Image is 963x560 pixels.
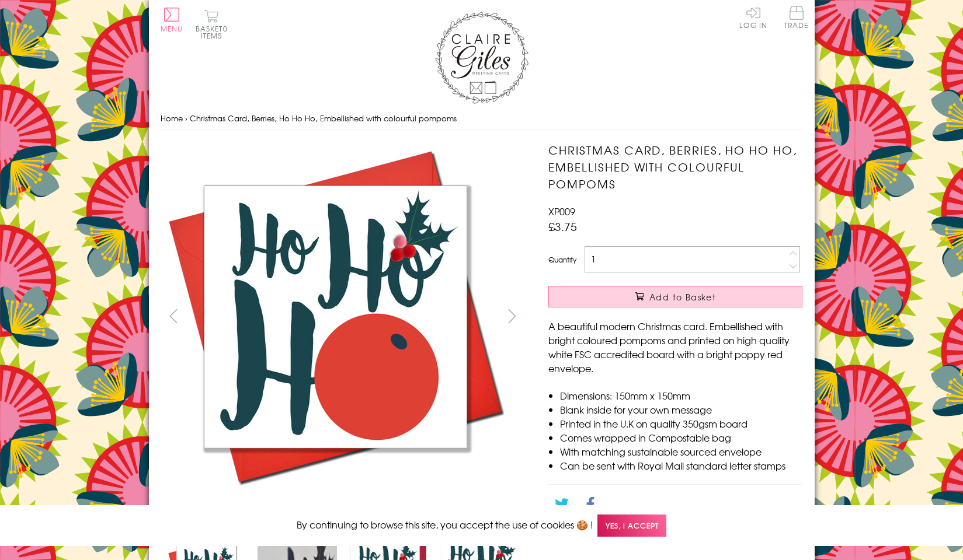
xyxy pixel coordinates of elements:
[548,142,802,192] h1: Christmas Card, Berries, Ho Ho Ho, Embellished with colourful pompoms
[160,142,510,492] img: Christmas Card, Berries, Ho Ho Ho, Embellished with colourful pompoms
[784,6,809,31] a: Trade
[560,388,802,402] li: Dimensions: 150mm x 150mm
[499,303,525,329] button: next
[161,503,526,517] h3: More views
[560,444,802,459] li: With matching sustainable sourced envelope
[784,6,809,29] span: Trade
[560,402,802,416] li: Blank inside for your own message
[548,254,576,265] label: Quantity
[548,286,802,307] button: Add to Basket
[560,459,802,473] li: Can be sent with Royal Mail standard letter stamps
[161,107,803,131] nav: breadcrumbs
[161,303,187,329] button: prev
[560,430,802,444] li: Comes wrapped in Compostable bag
[161,113,183,124] a: Home
[739,6,767,29] a: Log In
[161,8,183,32] button: Menu
[190,113,457,124] span: Christmas Card, Berries, Ho Ho Ho, Embellished with colourful pompoms
[161,23,183,34] span: Menu
[185,113,187,124] span: ›
[435,12,529,104] img: Claire Giles Greetings Cards
[548,319,802,375] p: A beautiful modern Christmas card. Embellished with bright coloured pompoms and printed on high q...
[597,514,666,537] span: Yes, I accept
[548,218,577,235] span: £3.75
[201,23,228,41] span: 0 items
[560,416,802,430] li: Printed in the U.K on quality 350gsm board
[548,204,575,218] span: XP009
[525,142,875,492] img: Christmas Card, Berries, Ho Ho Ho, Embellished with colourful pompoms
[196,9,228,39] button: Basket0 items
[649,291,716,303] span: Add to Basket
